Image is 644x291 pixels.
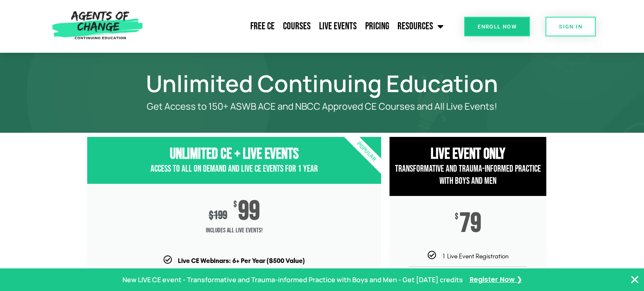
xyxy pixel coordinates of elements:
span: Enroll Now [478,24,517,29]
a: Enroll Now [464,17,530,36]
a: SIGN IN [545,17,596,36]
span: $ [455,213,458,221]
span: Access to All On Demand and Live CE Events for 1 year [151,163,318,175]
h3: Unlimited CE + Live Events [87,145,381,163]
span: 79 [460,213,481,234]
h1: Unlimited Continuing Education [83,74,561,93]
span: $ [234,201,237,209]
nav: Menu [147,16,448,37]
a: Live Events [315,16,361,37]
p: New LIVE CE event - Transformative and Trauma-informed Practice with Boys and Men - Get [DATE] cr... [122,274,463,286]
span: 1 Live Event Registration [442,252,509,260]
span: $ [209,209,213,222]
span: 99 [238,201,260,222]
b: Live CE Webinars: 6+ Per Year ($500 Value) [178,257,305,265]
span: Includes ALL Live Events! [87,222,381,239]
div: Popular [318,103,415,200]
p: Get Access to 150+ ASWB ACE and NBCC Approved CE Courses and All Live Events! [117,101,527,112]
a: Resources [393,16,448,37]
span: Transformative and Trauma-informed Practice with Boys and Men [395,163,541,187]
span: SIGN IN [559,24,582,29]
a: Free CE [246,16,279,37]
h3: Live Event Only [390,145,546,163]
button: Close Banner [630,275,640,285]
div: 199 [209,209,227,222]
a: Pricing [361,16,393,37]
a: Courses [279,16,315,37]
a: Register Now ❯ [470,274,522,286]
